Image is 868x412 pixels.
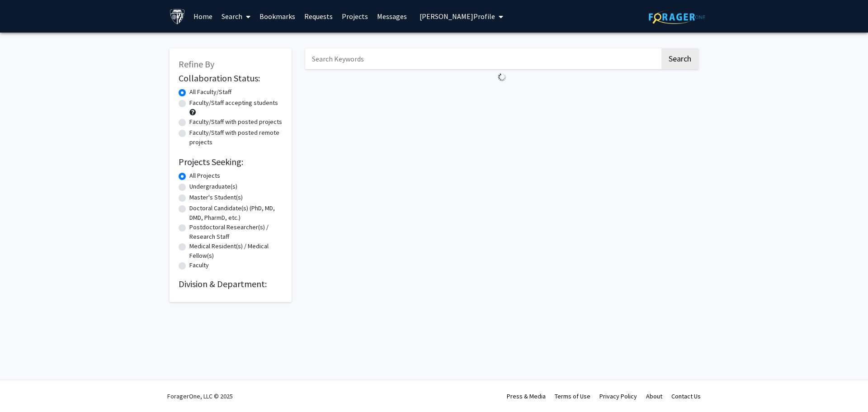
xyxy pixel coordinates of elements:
[189,171,220,180] label: All Projects
[671,392,701,400] a: Contact Us
[189,128,283,147] label: Faculty/Staff with posted remote projects
[189,87,231,97] label: All Faculty/Staff
[646,392,662,400] a: About
[189,117,282,127] label: Faculty/Staff with posted projects
[179,279,283,289] h2: Division & Department:
[189,223,283,242] label: Postdoctoral Researcher(s) / Research Staff
[507,392,546,400] a: Press & Media
[420,12,495,21] span: [PERSON_NAME] Profile
[189,98,278,108] label: Faculty/Staff accepting students
[255,0,300,32] a: Bookmarks
[661,48,698,69] button: Search
[189,182,237,191] label: Undergraduate(s)
[599,392,637,400] a: Privacy Policy
[649,10,705,24] img: ForagerOne Logo
[189,204,283,223] label: Doctoral Candidate(s) (PhD, MD, DMD, PharmD, etc.)
[305,48,660,69] input: Search Keywords
[217,0,255,32] a: Search
[179,156,283,167] h2: Projects Seeking:
[305,85,698,106] nav: Page navigation
[167,380,233,412] div: ForagerOne, LLC © 2025
[555,392,590,400] a: Terms of Use
[170,9,185,24] img: Johns Hopkins University Logo
[373,0,411,32] a: Messages
[189,260,209,270] label: Faculty
[179,73,283,84] h2: Collaboration Status:
[494,69,510,85] img: Loading
[189,0,217,32] a: Home
[189,193,243,202] label: Master's Student(s)
[300,0,337,32] a: Requests
[337,0,373,32] a: Projects
[179,58,214,70] span: Refine By
[189,242,283,260] label: Medical Resident(s) / Medical Fellow(s)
